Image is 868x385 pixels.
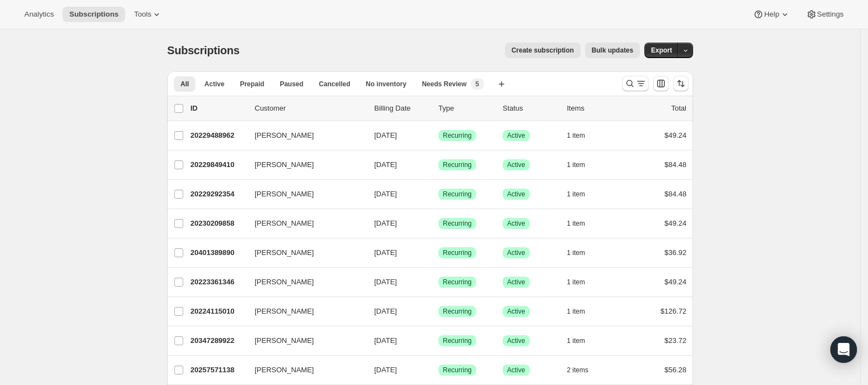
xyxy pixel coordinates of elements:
[134,10,151,19] span: Tools
[248,303,359,320] button: [PERSON_NAME]
[190,245,686,261] div: 20401389890[PERSON_NAME][DATE]SuccessRecurringSuccessActive1 item$36.92
[24,10,54,19] span: Analytics
[567,186,597,202] button: 1 item
[567,103,622,114] div: Items
[664,190,686,198] span: $84.48
[240,80,264,89] span: Prepaid
[374,307,397,315] span: [DATE]
[255,103,365,114] p: Customer
[374,278,397,286] span: [DATE]
[190,128,686,143] div: 20229488962[PERSON_NAME][DATE]SuccessRecurringSuccessActive1 item$49.24
[366,80,406,89] span: No inventory
[443,336,472,345] span: Recurring
[503,103,558,114] p: Status
[255,247,314,258] span: [PERSON_NAME]
[63,7,125,22] button: Subscriptions
[443,190,472,199] span: Recurring
[248,273,359,291] button: [PERSON_NAME]
[567,128,597,143] button: 1 item
[507,131,525,140] span: Active
[374,366,397,374] span: [DATE]
[190,362,686,378] div: 20257571138[PERSON_NAME][DATE]SuccessRecurringSuccessActive2 items$56.28
[255,159,314,170] span: [PERSON_NAME]
[567,278,585,287] span: 1 item
[190,335,246,346] p: 20347289922
[507,307,525,316] span: Active
[180,80,189,89] span: All
[190,159,246,170] p: 20229849410
[799,7,850,22] button: Settings
[664,336,686,345] span: $23.72
[567,248,585,257] span: 1 item
[644,43,679,58] button: Export
[248,156,359,174] button: [PERSON_NAME]
[567,157,597,173] button: 1 item
[190,103,686,114] div: IDCustomerBilling DateTypeStatusItemsTotal
[592,46,633,55] span: Bulk updates
[830,336,857,363] div: Open Intercom Messenger
[664,248,686,257] span: $36.92
[248,332,359,350] button: [PERSON_NAME]
[443,131,472,140] span: Recurring
[664,219,686,227] span: $49.24
[190,216,686,231] div: 20230209858[PERSON_NAME][DATE]SuccessRecurringSuccessActive1 item$49.24
[190,247,246,258] p: 20401389890
[248,127,359,144] button: [PERSON_NAME]
[507,190,525,199] span: Active
[255,218,314,229] span: [PERSON_NAME]
[319,80,350,89] span: Cancelled
[438,103,494,114] div: Type
[567,160,585,169] span: 1 item
[374,336,397,345] span: [DATE]
[622,76,649,91] button: Search and filter results
[567,245,597,261] button: 1 item
[443,160,472,169] span: Recurring
[443,366,472,374] span: Recurring
[567,336,585,345] span: 1 item
[764,10,779,19] span: Help
[507,160,525,169] span: Active
[204,80,224,89] span: Active
[443,278,472,287] span: Recurring
[567,366,588,374] span: 2 items
[248,185,359,203] button: [PERSON_NAME]
[651,46,672,55] span: Export
[664,131,686,139] span: $49.24
[476,80,479,89] span: 5
[190,157,686,173] div: 20229849410[PERSON_NAME][DATE]SuccessRecurringSuccessActive1 item$84.48
[127,7,169,22] button: Tools
[374,219,397,227] span: [DATE]
[190,274,686,290] div: 20223361346[PERSON_NAME][DATE]SuccessRecurringSuccessActive1 item$49.24
[190,218,246,229] p: 20230209858
[653,76,669,91] button: Customize table column order and visibility
[567,190,585,199] span: 1 item
[512,46,574,55] span: Create subscription
[167,44,240,56] span: Subscriptions
[493,76,510,92] button: Create new view
[255,189,314,200] span: [PERSON_NAME]
[567,274,597,290] button: 1 item
[505,43,581,58] button: Create subscription
[190,103,246,114] p: ID
[255,365,314,376] span: [PERSON_NAME]
[817,10,844,19] span: Settings
[255,335,314,346] span: [PERSON_NAME]
[673,76,689,91] button: Sort the results
[190,189,246,200] p: 20229292354
[567,307,585,316] span: 1 item
[567,333,597,348] button: 1 item
[507,278,525,287] span: Active
[671,103,686,114] p: Total
[567,131,585,140] span: 1 item
[374,248,397,257] span: [DATE]
[190,306,246,317] p: 20224115010
[190,130,246,141] p: 20229488962
[248,361,359,379] button: [PERSON_NAME]
[248,215,359,232] button: [PERSON_NAME]
[443,219,472,228] span: Recurring
[507,336,525,345] span: Active
[374,160,397,169] span: [DATE]
[567,362,601,378] button: 2 items
[248,244,359,262] button: [PERSON_NAME]
[567,304,597,319] button: 1 item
